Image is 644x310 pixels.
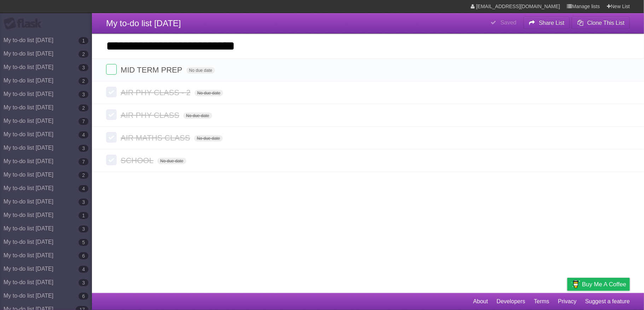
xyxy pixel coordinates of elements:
[121,156,155,165] span: SCHOOL
[473,295,488,308] a: About
[79,77,88,85] b: 2
[106,87,117,97] label: Done
[121,65,184,74] span: MID TERM PREP
[195,90,223,96] span: No due date
[587,64,600,76] label: Star task
[582,278,626,291] span: Buy me a coffee
[183,113,212,119] span: No due date
[194,135,223,142] span: No due date
[79,239,88,246] b: 5
[571,278,580,290] img: Buy me a coffee
[79,131,88,138] b: 4
[186,67,215,74] span: No due date
[79,145,88,152] b: 3
[4,17,46,30] div: Flask
[79,266,88,273] b: 4
[79,104,88,111] b: 2
[79,91,88,98] b: 3
[79,279,88,286] b: 3
[121,111,181,120] span: AIR PHY CLASS
[558,295,576,308] a: Privacy
[500,19,516,25] b: Saved
[567,278,630,291] a: Buy me a coffee
[79,225,88,232] b: 3
[539,20,564,26] b: Share List
[157,158,186,164] span: No due date
[587,20,625,26] b: Clone This List
[106,109,117,120] label: Done
[106,64,117,75] label: Done
[106,132,117,143] label: Done
[106,155,117,165] label: Done
[572,17,630,29] button: Clone This List
[106,18,181,28] span: My to-do list [DATE]
[585,295,630,308] a: Suggest a feature
[79,118,88,125] b: 7
[523,17,570,29] button: Share List
[121,133,192,142] span: AIR MATHS CLASS
[79,172,88,179] b: 2
[79,51,88,58] b: 2
[79,199,88,206] b: 3
[534,295,550,308] a: Terms
[79,293,88,300] b: 6
[121,88,192,97] span: AIR PHY CLASS - 2
[79,185,88,192] b: 4
[79,64,88,71] b: 3
[497,295,525,308] a: Developers
[79,212,88,219] b: 1
[79,252,88,259] b: 6
[79,158,88,165] b: 7
[79,37,88,44] b: 1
